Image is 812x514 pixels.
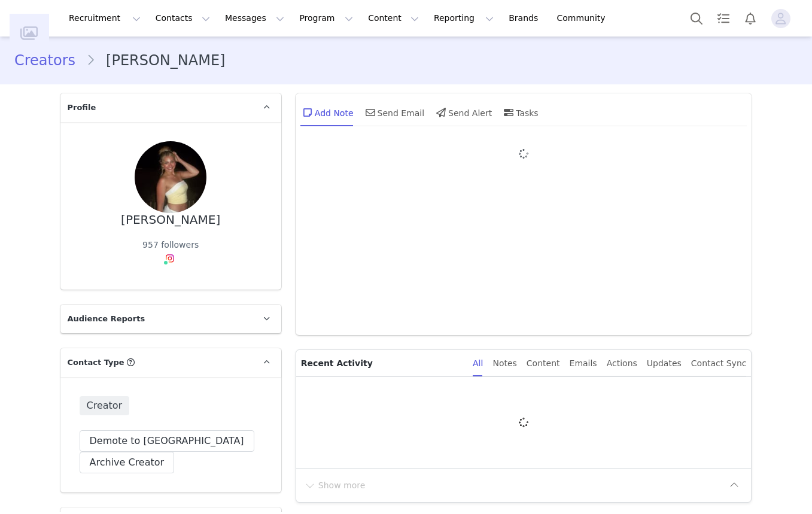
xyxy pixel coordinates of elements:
div: [PERSON_NAME] [121,213,220,227]
div: Send Alert [434,98,492,127]
span: Contact Type [68,357,124,369]
div: Emails [570,350,597,377]
button: Messages [218,5,291,32]
div: Tasks [501,98,539,127]
a: Creators [14,50,86,71]
div: Updates [647,350,682,377]
button: Contacts [148,5,217,32]
button: Demote to [GEOGRAPHIC_DATA] [80,430,254,452]
div: Contact Sync [691,350,747,377]
div: All [473,350,483,377]
button: Notifications [737,5,764,32]
a: Brands [501,5,549,32]
div: Content [527,350,560,377]
div: 957 followers [142,239,199,251]
img: instagram.svg [165,254,175,263]
button: Reporting [427,5,501,32]
div: avatar [775,9,786,28]
button: Search [683,5,710,32]
span: Creator [80,396,130,415]
button: Archive Creator [80,452,175,473]
a: Tasks [710,5,737,32]
button: Profile [764,9,802,28]
button: Program [292,5,360,32]
div: Add Note [300,98,354,127]
img: dcf08750-be67-4644-8940-c9e1b05cd0bf.jpg [135,141,206,213]
span: Profile [68,102,96,114]
div: Notes [492,350,516,377]
button: Show more [303,476,366,495]
div: Actions [607,350,637,377]
a: Community [550,5,618,32]
p: Recent Activity [301,350,463,376]
button: Recruitment [62,5,148,32]
div: Send Email [363,98,425,127]
span: Audience Reports [68,313,145,325]
button: Content [361,5,426,32]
